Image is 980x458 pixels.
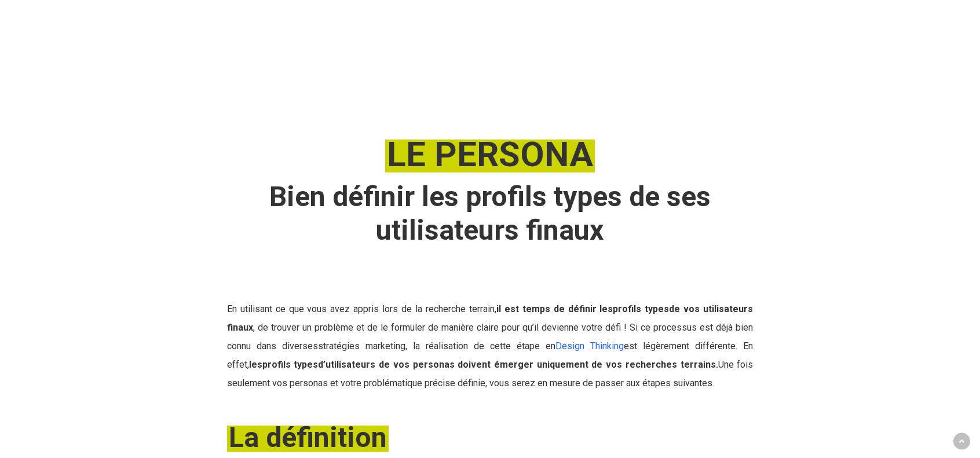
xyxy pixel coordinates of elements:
[385,134,595,175] em: LE PERSONA
[496,303,613,314] strong: il est temps de définir les
[227,303,754,351] span: , de trouver un problème et de le formuler de manière claire pour qu’il devienne votre défi ! ...
[227,421,389,454] em: La définition
[318,359,718,370] strong: d’utilisateurs de vos personas doivent émerger uniquement de vos recherches terrains.
[262,359,319,370] strong: profils types
[227,303,613,314] span: En utilisant ce que vous avez appris lors de la recherche terrain,
[269,180,711,247] strong: Bien définir les profils types de ses utilisateurs finaux
[249,359,262,370] strong: les
[227,359,754,389] span: Une fois seulement vos personas et votre problématique précise définie, vous serez en mesure de...
[227,340,754,370] span: , la réalisation de cette étape en est légèrement différente. En effet,
[555,340,624,351] a: Design Thinking
[318,340,405,351] span: stratégies marketing
[613,303,669,314] strong: profils types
